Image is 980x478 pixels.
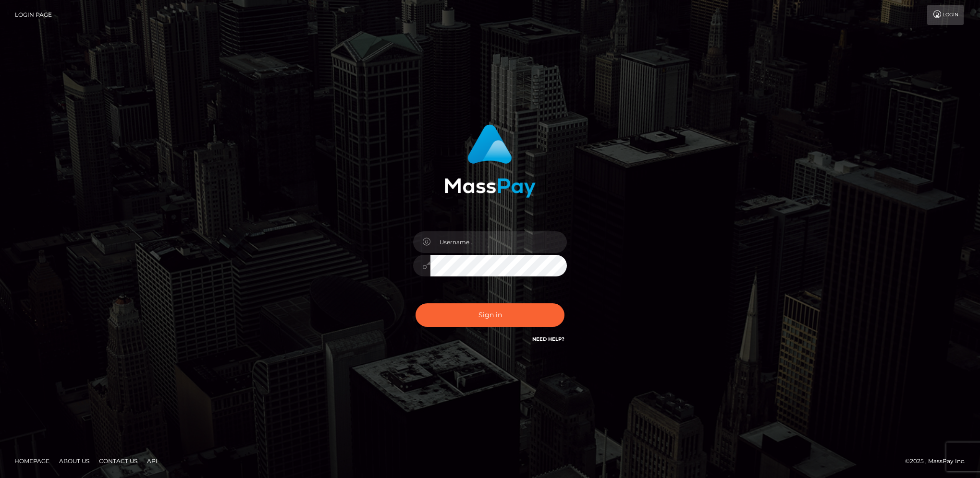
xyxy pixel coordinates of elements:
[444,124,536,198] img: MassPay Login
[55,454,93,468] a: About Us
[416,303,564,327] button: Sign in
[905,456,973,466] div: © 2025 , MassPay Inc.
[430,231,567,253] input: Username...
[927,5,964,25] a: Login
[95,454,141,468] a: Contact Us
[532,336,564,342] a: Need Help?
[143,454,161,468] a: API
[15,5,52,25] a: Login Page
[11,454,53,468] a: Homepage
